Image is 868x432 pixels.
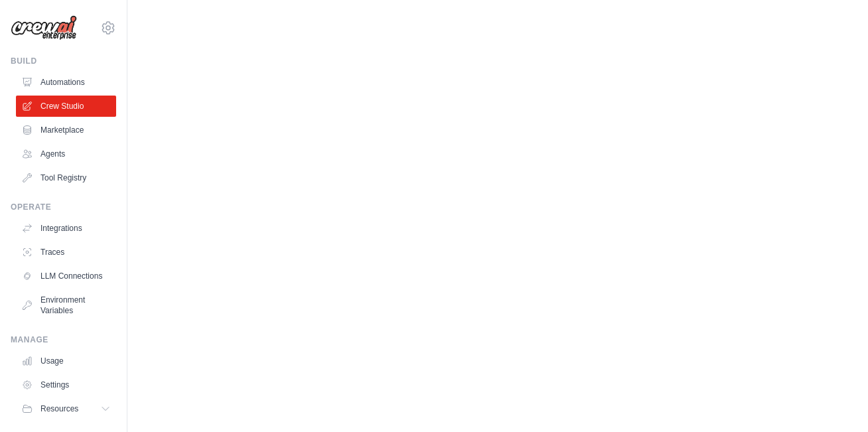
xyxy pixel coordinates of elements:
a: Settings [16,374,116,396]
div: Manage [11,334,116,345]
a: Environment Variables [16,289,116,321]
a: Tool Registry [16,167,116,188]
a: LLM Connections [16,265,116,287]
a: Automations [16,72,116,93]
a: Marketplace [16,119,116,141]
a: Integrations [16,218,116,239]
div: Build [11,56,116,66]
iframe: Chat Widget [802,368,868,432]
div: Operate [11,202,116,212]
a: Agents [16,143,116,165]
img: Logo [11,15,77,40]
a: Usage [16,350,116,372]
a: Crew Studio [16,96,116,117]
button: Resources [16,398,116,419]
span: Resources [40,403,78,414]
a: Traces [16,242,116,263]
